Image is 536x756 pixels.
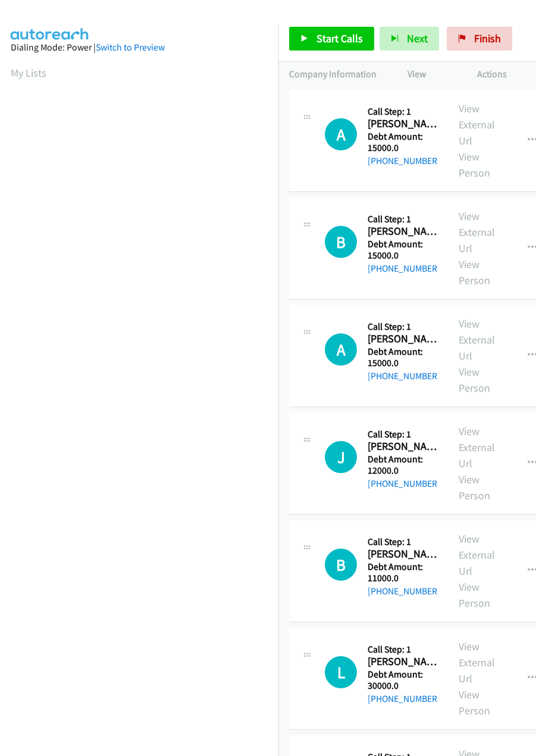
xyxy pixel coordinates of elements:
a: [PHONE_NUMBER] [368,693,440,704]
span: Next [407,31,428,45]
a: View External Url [459,209,495,255]
h2: [PERSON_NAME] - Credit Card [368,117,437,131]
button: Next [380,27,439,51]
h5: Debt Amount: 15000.0 [368,346,437,369]
span: Start Calls [316,31,363,45]
a: View Person [459,472,490,502]
h1: A [325,333,357,366]
h5: Debt Amount: 11000.0 [368,561,437,584]
iframe: Dialpad [11,92,278,656]
a: View External Url [459,317,495,363]
a: View Person [459,688,490,717]
a: [PHONE_NUMBER] [368,585,440,597]
div: The call is yet to be attempted [325,333,357,366]
h5: Call Step: 1 [368,536,437,548]
p: Actions [477,67,525,81]
a: View Person [459,150,490,179]
h5: Debt Amount: 15000.0 [368,238,437,262]
h5: Call Step: 1 [368,213,437,225]
h2: [PERSON_NAME] - Credit Card [368,332,437,346]
h5: Call Step: 1 [368,321,437,333]
h2: [PERSON_NAME] - Credit Card [368,547,437,561]
h1: B [325,549,357,581]
a: View Person [459,580,490,610]
a: View External Url [459,102,495,147]
div: The call is yet to be attempted [325,118,357,150]
div: Dialing Mode: Power | [11,40,268,55]
a: Switch to Preview [96,42,165,53]
h5: Call Step: 1 [368,644,437,656]
a: My Lists [11,66,46,80]
a: [PHONE_NUMBER] [368,155,440,166]
h5: Call Step: 1 [368,429,437,440]
a: View External Url [459,424,495,470]
span: Finish [474,31,501,45]
a: Finish [447,27,512,51]
p: Company Information [289,67,386,81]
div: The call is yet to be attempted [325,226,357,258]
a: View External Url [459,640,495,685]
h5: Debt Amount: 30000.0 [368,669,437,692]
h1: A [325,118,357,150]
h2: [PERSON_NAME] - Credit Card [368,655,437,669]
a: View External Url [459,532,495,578]
h1: B [325,226,357,258]
h2: [PERSON_NAME] - Credit Card [368,440,437,453]
h5: Debt Amount: 12000.0 [368,453,437,477]
h5: Debt Amount: 15000.0 [368,131,437,154]
a: View Person [459,257,490,287]
p: View [408,67,456,81]
h1: J [325,441,357,473]
a: [PHONE_NUMBER] [368,370,440,382]
a: View Person [459,365,490,395]
a: [PHONE_NUMBER] [368,263,440,274]
div: The call is yet to be attempted [325,549,357,581]
a: Start Calls [289,27,374,51]
h1: L [325,656,357,688]
h5: Call Step: 1 [368,106,437,118]
a: [PHONE_NUMBER] [368,478,440,489]
div: The call is yet to be attempted [325,441,357,473]
h2: [PERSON_NAME] - Personal Loan [368,225,437,238]
div: The call is yet to be attempted [325,656,357,688]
